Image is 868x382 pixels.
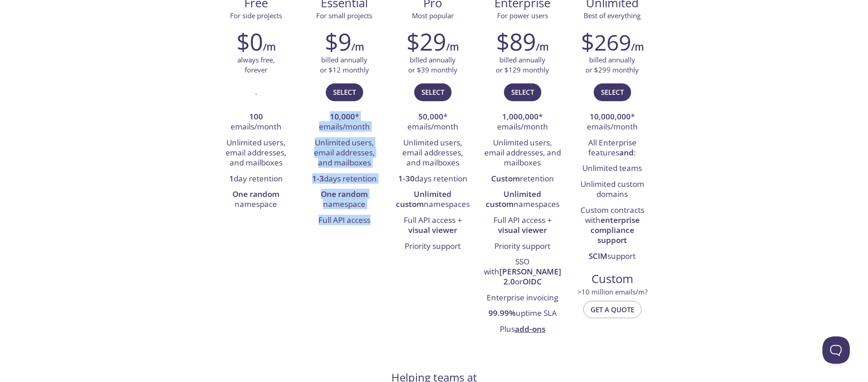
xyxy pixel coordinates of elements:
[236,28,263,55] h2: $0
[504,83,541,101] button: Select
[307,135,382,171] li: Unlimited users, email addresses, and mailboxes
[325,28,351,55] h2: $9
[230,11,282,20] span: For side projects
[232,189,279,199] strong: One random
[351,39,364,55] h6: /m
[395,135,470,171] li: Unlimited users, email addresses, and mailboxes
[398,173,415,184] strong: 1-30
[395,171,470,187] li: days retention
[484,239,561,254] li: Priority support
[575,161,650,176] li: Unlimited teams
[594,83,631,101] button: Select
[586,55,639,75] p: billed annually or $299 monthly
[484,109,561,135] li: * emails/month
[496,55,549,75] p: billed annually or $129 monthly
[396,189,452,209] strong: Unlimited custom
[237,55,275,75] p: always free, forever
[229,173,234,184] strong: 1
[330,111,355,122] strong: 10,000
[446,39,459,55] h6: /m
[408,225,457,235] strong: visual viewer
[497,11,548,20] span: For power users
[307,171,382,187] li: days retention
[484,306,561,321] li: uptime SLA
[590,111,631,122] strong: 10,000,000
[619,147,634,158] strong: and
[307,187,382,213] li: namespace
[484,171,561,187] li: retention
[395,187,470,213] li: namespaces
[414,83,452,101] button: Select
[395,213,470,239] li: Full API access +
[307,109,382,135] li: * emails/month
[822,336,850,364] iframe: Help Scout Beacon - Open
[581,28,631,55] h2: $
[511,86,534,98] span: Select
[484,290,561,306] li: Enterprise invoicing
[583,301,642,318] button: Get a quote
[499,266,561,287] strong: [PERSON_NAME] 2.0
[575,271,649,287] span: Custom
[219,109,293,135] li: emails/month
[589,251,607,261] strong: SCIM
[320,55,369,75] p: billed annually or $12 monthly
[312,173,324,184] strong: 1-3
[484,213,561,239] li: Full API access +
[326,83,363,101] button: Select
[219,171,293,187] li: day retention
[418,111,443,122] strong: 50,000
[631,39,644,55] h6: /m
[594,27,631,57] span: 269
[249,111,263,122] strong: 100
[591,215,640,246] strong: enterprise compliance support
[523,276,542,287] strong: OIDC
[575,135,650,161] li: All Enterprise features :
[307,213,382,228] li: Full API access
[515,324,545,334] a: add-ons
[219,135,293,171] li: Unlimited users, email addresses, and mailboxes
[263,39,276,55] h6: /m
[498,225,547,235] strong: visual viewer
[395,109,470,135] li: * emails/month
[484,254,561,290] li: SSO with or
[421,86,444,98] span: Select
[575,177,650,203] li: Unlimited custom domains
[484,187,561,213] li: namespaces
[584,11,641,20] span: Best of everything
[577,287,647,296] span: > 10 million emails/m?
[575,249,650,264] li: support
[496,28,536,55] h2: $89
[395,239,470,254] li: Priority support
[484,322,561,337] li: Plus
[575,109,650,135] li: * emails/month
[601,86,624,98] span: Select
[316,11,372,20] span: For small projects
[575,203,650,249] li: Custom contracts with
[412,11,454,20] span: Most popular
[484,135,561,171] li: Unlimited users, email addresses, and mailboxes
[488,308,516,318] strong: 99.99%
[591,304,634,315] span: Get a quote
[219,187,293,213] li: namespace
[408,55,457,75] p: billed annually or $39 monthly
[321,189,368,199] strong: One random
[502,111,539,122] strong: 1,000,000
[333,86,356,98] span: Select
[536,39,549,55] h6: /m
[491,173,520,184] strong: Custom
[486,189,542,209] strong: Unlimited custom
[406,28,446,55] h2: $29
